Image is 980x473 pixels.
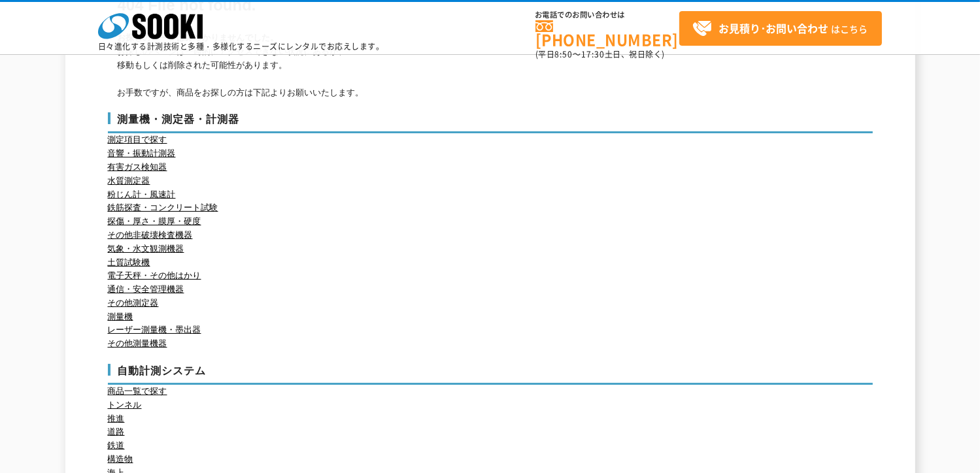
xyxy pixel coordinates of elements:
a: その他非破壊検査機器 [108,230,193,240]
a: 構造物 [108,454,133,464]
strong: お見積り･お問い合わせ [718,20,828,36]
a: 道路 [108,427,125,436]
span: 17:30 [581,48,605,60]
p: お探しのページは一時的にアクセスできない状況にあるか、 移動もしくは削除された可能性があります。 お手数ですが、商品をお探しの方は下記よりお願いいたします。 [118,45,866,99]
a: その他測定器 [108,298,159,308]
span: お電話でのお問い合わせは [535,11,679,19]
a: 商品一覧で探す [108,386,167,396]
a: 粉じん計・風速計 [108,189,176,199]
a: 電子天秤・その他はかり [108,270,201,280]
span: はこちら [692,19,868,39]
a: 土質試験機 [108,257,150,267]
a: 測定項目で探す [108,135,167,144]
a: 通信・安全管理機器 [108,284,184,294]
a: 探傷・厚さ・膜厚・硬度 [108,216,201,226]
span: 8:50 [555,48,573,60]
a: レーザー測量機・墨出器 [108,325,201,334]
a: 鉄道 [108,440,125,450]
a: その他測量機器 [108,338,167,348]
a: 音響・振動計測器 [108,148,176,158]
a: 有害ガス検知器 [108,162,167,172]
a: 測量機 [108,312,133,321]
a: [PHONE_NUMBER] [535,20,679,47]
p: 日々進化する計測技術と多種・多様化するニーズにレンタルでお応えします。 [98,42,384,50]
a: 鉄筋探査・コンクリート試験 [108,203,218,212]
a: 気象・水文観測機器 [108,244,184,253]
h3: 測量機・測定器・計測器 [108,112,873,133]
a: トンネル [108,400,142,410]
a: お見積り･お問い合わせはこちら [679,11,882,46]
a: 水質測定器 [108,176,150,186]
h3: 自動計測システム [108,364,873,385]
span: (平日 ～ 土日、祝日除く) [535,48,665,60]
a: 推進 [108,414,125,423]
